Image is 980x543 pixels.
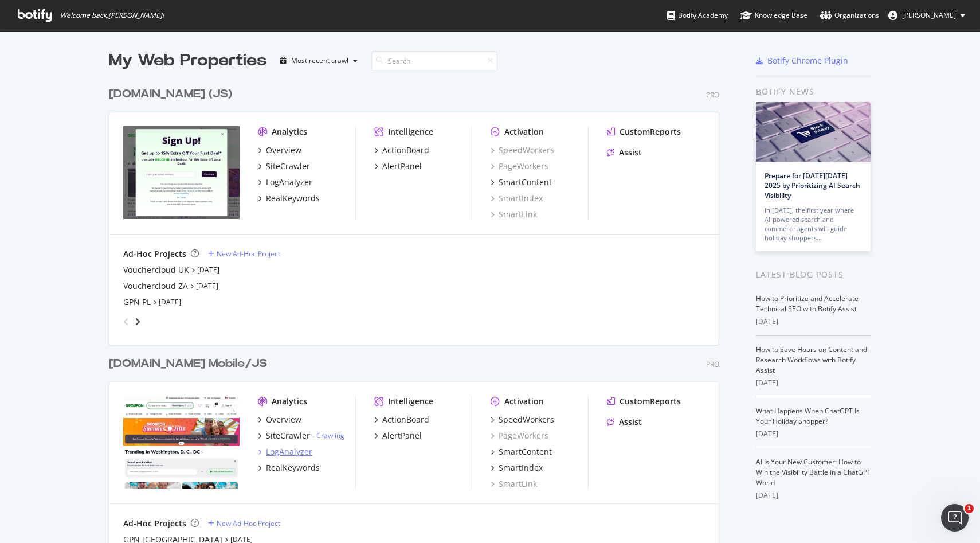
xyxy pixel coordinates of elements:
div: LogAnalyzer [266,177,312,188]
div: [DOMAIN_NAME] (JS) [109,86,232,103]
a: LogAnalyzer [258,446,312,458]
div: [DATE] [756,317,871,327]
a: LogAnalyzer [258,177,312,188]
a: SmartContent [491,446,552,458]
div: AlertPanel [382,161,422,172]
a: Crawling [316,431,344,440]
div: New Ad-Hoc Project [217,518,280,528]
div: Activation [504,396,544,407]
a: SpeedWorkers [491,144,554,156]
span: 1 [965,504,974,513]
button: [PERSON_NAME] [879,6,974,25]
div: RealKeywords [266,193,320,204]
a: PageWorkers [491,161,548,172]
img: groupon.co.uk [123,126,240,219]
div: LogAnalyzer [266,446,312,458]
a: Assist [607,416,642,428]
div: Latest Blog Posts [756,268,871,281]
div: Most recent crawl [291,57,348,64]
a: [DOMAIN_NAME] Mobile/JS [109,356,272,372]
div: Intelligence [388,126,433,138]
a: [DATE] [197,265,219,275]
div: SmartLink [491,209,537,220]
div: SmartIndex [499,462,543,474]
div: Intelligence [388,396,433,407]
div: AlertPanel [382,430,422,442]
a: PageWorkers [491,430,548,442]
div: Assist [619,416,642,428]
a: Vouchercloud ZA [123,280,188,292]
div: RealKeywords [266,462,320,474]
a: [DATE] [159,297,181,307]
iframe: Intercom live chat [941,504,969,532]
a: ActionBoard [374,414,429,425]
div: In [DATE], the first year where AI-powered search and commerce agents will guide holiday shoppers… [765,206,862,243]
div: angle-right [134,316,142,327]
a: Overview [258,414,301,425]
div: Botify news [756,85,871,98]
span: Juraj Mitosinka [902,10,956,20]
div: - [312,431,344,440]
a: SmartIndex [491,193,543,204]
a: Prepare for [DATE][DATE] 2025 by Prioritizing AI Search Visibility [765,171,860,200]
a: CustomReports [607,126,681,138]
div: [DOMAIN_NAME] Mobile/JS [109,356,267,372]
div: ActionBoard [382,414,429,425]
a: Vouchercloud UK [123,264,189,276]
div: Botify Academy [667,10,728,21]
a: Overview [258,144,301,156]
div: [DATE] [756,490,871,501]
button: Most recent crawl [276,52,362,70]
a: [DATE] [196,281,218,291]
div: Overview [266,414,301,425]
div: Knowledge Base [740,10,807,21]
a: RealKeywords [258,193,320,204]
div: Analytics [272,396,307,407]
div: [DATE] [756,378,871,388]
div: My Web Properties [109,49,266,72]
a: How to Prioritize and Accelerate Technical SEO with Botify Assist [756,294,859,314]
a: CustomReports [607,396,681,407]
a: AlertPanel [374,161,422,172]
div: Botify Chrome Plugin [767,55,848,67]
a: SmartIndex [491,462,543,474]
img: Prepare for Black Friday 2025 by Prioritizing AI Search Visibility [756,102,871,162]
div: angle-left [119,312,134,331]
a: Assist [607,147,642,158]
div: Analytics [272,126,307,138]
span: Welcome back, [PERSON_NAME] ! [60,11,164,20]
div: Pro [706,90,719,100]
a: New Ad-Hoc Project [208,249,280,259]
a: Botify Chrome Plugin [756,55,848,67]
div: SpeedWorkers [499,414,554,425]
a: AI Is Your New Customer: How to Win the Visibility Battle in a ChatGPT World [756,457,871,487]
a: AlertPanel [374,430,422,442]
a: SiteCrawler- Crawling [258,430,344,442]
a: New Ad-Hoc Project [208,518,280,528]
div: [DATE] [756,429,871,439]
div: Pro [706,360,719,369]
div: Ad-Hoc Projects [123,248,186,260]
div: New Ad-Hoc Project [217,249,280,259]
a: How to Save Hours on Content and Research Workflows with Botify Assist [756,345,867,375]
input: Search [371,51,497,71]
div: Activation [504,126,544,138]
div: SmartContent [499,177,552,188]
a: GPN PL [123,296,151,308]
div: CustomReports [620,126,681,138]
div: SmartLink [491,478,537,490]
a: What Happens When ChatGPT Is Your Holiday Shopper? [756,406,860,426]
a: [DOMAIN_NAME] (JS) [109,86,237,103]
div: Overview [266,144,301,156]
div: ActionBoard [382,144,429,156]
a: ActionBoard [374,144,429,156]
div: SiteCrawler [266,161,310,172]
a: RealKeywords [258,462,320,474]
div: SiteCrawler [266,430,310,442]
